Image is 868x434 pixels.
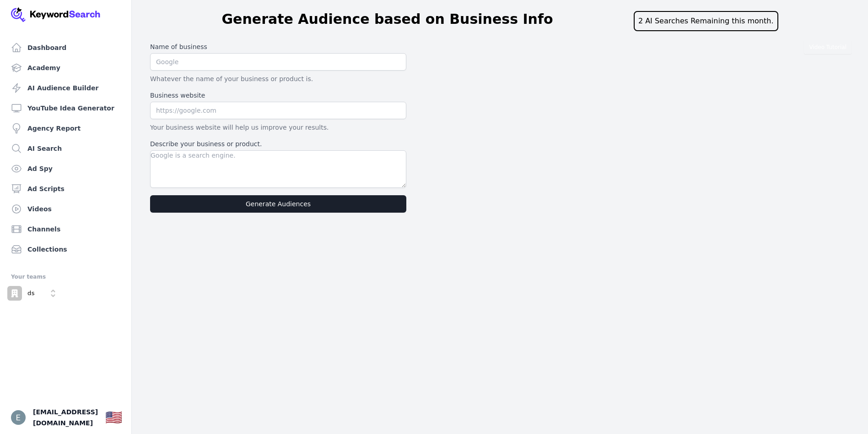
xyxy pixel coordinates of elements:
p: Whatever the name of your business or product is. [150,74,406,83]
button: Open user button [11,410,26,425]
a: YouTube Idea Generator [7,99,124,117]
label: Name of business [150,42,406,51]
label: Describe your business or product. [150,139,406,148]
a: Ad Scripts [7,180,124,198]
a: Dashboard [7,38,124,57]
img: ds [7,286,22,301]
a: Videos [7,200,124,218]
div: 2 AI Searches Remaining this month. [634,11,778,31]
p: Your business website will help us improve your results. [150,123,406,132]
img: Emmanuel Abishai [11,410,26,425]
button: Video Tutorial [804,40,852,54]
a: Collections [7,240,124,258]
div: 🇺🇸 [105,409,122,426]
label: Business website [150,91,406,100]
p: ds [27,289,35,297]
img: Your Company [11,7,101,22]
input: Google [150,53,406,71]
button: Open organization switcher [7,286,60,301]
button: Generate Audiences [150,195,406,213]
a: AI Search [7,139,124,158]
a: Agency Report [7,119,124,137]
input: https://google.com [150,102,406,119]
a: Channels [7,220,124,238]
a: Ad Spy [7,159,124,178]
a: Academy [7,59,124,77]
a: AI Audience Builder [7,79,124,97]
h1: Generate Audience based on Business Info [222,11,553,31]
button: 🇺🇸 [105,408,122,427]
div: Your teams [11,271,120,282]
span: [EMAIL_ADDRESS][DOMAIN_NAME] [33,407,98,429]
